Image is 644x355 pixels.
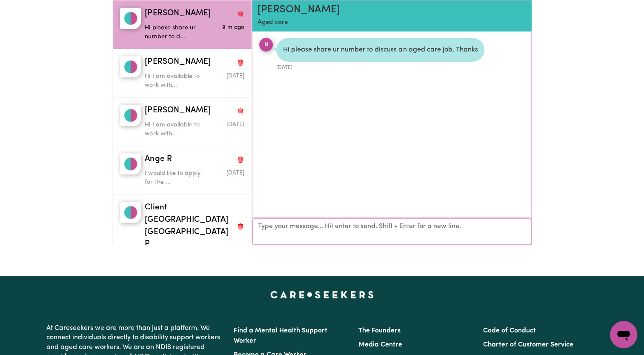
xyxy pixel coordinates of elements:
[226,170,244,176] span: Message sent on August 1, 2025
[237,221,244,232] button: Delete conversation
[113,0,252,49] button: Noah M[PERSON_NAME]Delete conversationHi please share ur number to d...Message sent on September ...
[145,153,172,166] span: Ange R
[145,8,210,20] span: [PERSON_NAME]
[237,8,244,19] button: Delete conversation
[237,154,244,165] button: Delete conversation
[145,120,211,139] p: Hi I am available to work with...
[145,202,233,251] span: Client [GEOGRAPHIC_DATA] [GEOGRAPHIC_DATA] P
[120,56,141,77] img: Graham R
[226,73,244,79] span: Message sent on August 1, 2025
[145,72,211,90] p: Hi I am available to work with...
[145,23,211,42] p: Hi please share ur number to d...
[113,49,252,97] button: Graham R[PERSON_NAME]Delete conversationHi I am available to work with...Message sent on August 1...
[120,8,141,29] img: Noah M
[113,146,252,195] button: Ange RAnge RDelete conversationI would like to apply for the ...Message sent on August 1, 2025
[145,169,211,187] p: I would like to apply for the ...
[222,25,244,30] span: Message sent on September 1, 2025
[276,62,484,72] div: [DATE]
[226,122,244,127] span: Message sent on August 1, 2025
[234,327,327,344] a: Find a Mental Health Support Worker
[237,57,244,68] button: Delete conversation
[145,56,210,69] span: [PERSON_NAME]
[358,327,401,334] a: The Founders
[259,38,273,52] div: N
[258,4,481,16] h2: [PERSON_NAME]
[258,18,481,28] p: Aged care
[113,97,252,146] button: Timothy B[PERSON_NAME]Delete conversationHi I am available to work with...Message sent on August ...
[270,291,374,298] a: Careseekers home page
[120,202,141,223] img: Client Guildford NSW P
[145,105,210,117] span: [PERSON_NAME]
[483,341,573,348] a: Charter of Customer Service
[237,105,244,116] button: Delete conversation
[120,105,141,126] img: Timothy B
[113,195,252,280] button: Client Guildford NSW PClient [GEOGRAPHIC_DATA] [GEOGRAPHIC_DATA] PDelete conversationI would like...
[358,341,402,348] a: Media Centre
[120,153,141,175] img: Ange R
[610,321,637,348] iframe: Button to launch messaging window
[483,327,536,334] a: Code of Conduct
[276,38,484,62] div: Hi please share ur number to discuss an aged care job. Thanks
